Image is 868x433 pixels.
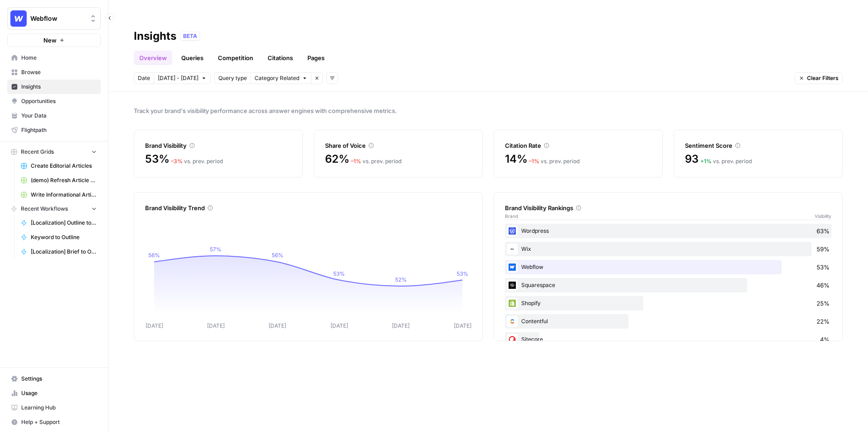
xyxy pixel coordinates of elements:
a: Competition [212,51,259,65]
tspan: 53% [457,270,468,277]
tspan: 56% [148,252,160,259]
span: + 1 % [700,158,712,165]
div: Webflow [505,260,831,274]
span: Clear Filters [807,74,839,82]
span: Category Related [255,74,299,82]
div: Brand Visibility Rankings [505,203,831,212]
button: Category Related [250,72,311,84]
a: Create Editorial Articles [17,159,101,173]
span: Create Editorial Articles [31,162,97,170]
div: Contentful [505,314,831,329]
span: 53% [816,263,830,272]
tspan: [DATE] [454,322,472,329]
div: Insights [134,29,176,43]
a: [Localization] Brief to Outline [17,245,101,259]
tspan: [DATE] [330,322,348,329]
img: onsbemoa9sjln5gpq3z6gl4wfdvr [507,280,518,291]
span: (demo) Refresh Article Content & Analysis [31,176,97,184]
span: Recent Workflows [21,205,68,213]
button: Help + Support [7,415,101,429]
tspan: [DATE] [392,322,410,329]
tspan: 56% [272,252,283,259]
span: 14% [505,152,527,166]
span: 46% [816,281,830,290]
span: – 1 % [351,158,361,165]
div: Squarespace [505,278,831,292]
span: New [43,36,57,45]
span: [DATE] - [DATE] [158,74,198,82]
a: Home [7,51,101,65]
span: 59% [816,245,830,254]
a: Flightpath [7,123,101,137]
span: – 1 % [529,158,539,165]
a: Your Data [7,108,101,123]
a: Insights [7,80,101,94]
span: 22% [816,317,830,326]
img: nkwbr8leobsn7sltvelb09papgu0 [507,334,518,345]
img: wrtrwb713zz0l631c70900pxqvqh [507,298,518,309]
span: Query type [218,74,247,82]
img: i4x52ilb2nzb0yhdjpwfqj6p8htt [507,244,518,254]
span: Opportunities [21,97,97,105]
img: a1pu3e9a4sjoov2n4mw66knzy8l8 [507,262,518,273]
a: Keyword to Outline [17,230,101,245]
tspan: 52% [395,276,407,283]
button: New [7,33,101,47]
a: Browse [7,65,101,80]
div: vs. prev. period [171,157,223,165]
button: Workspace: Webflow [7,7,101,30]
span: Your Data [21,112,97,120]
div: Brand Visibility Trend [145,203,472,212]
img: 2ud796hvc3gw7qwjscn75txc5abr [507,316,518,327]
a: Write Informational Article (14) [17,188,101,202]
span: 25% [816,299,830,308]
tspan: 57% [210,246,222,253]
span: 93 [685,152,698,166]
span: Visibility [815,212,831,220]
tspan: [DATE] [269,322,286,329]
span: 53% [145,152,169,166]
div: Sitecore [505,332,831,347]
div: vs. prev. period [529,157,580,165]
span: Help + Support [21,418,97,426]
span: Home [21,54,97,62]
a: Settings [7,372,101,386]
span: Settings [21,375,97,383]
span: 62% [325,152,349,166]
a: (demo) Refresh Article Content & Analysis [17,173,101,188]
span: 63% [816,226,830,235]
span: [Localization] Outline to Article [31,219,97,227]
span: Learning Hub [21,404,97,412]
div: Wordpress [505,224,831,238]
a: Queries [176,51,209,65]
span: Insights [21,83,97,91]
span: Browse [21,68,97,76]
span: 4% [820,335,830,344]
tspan: [DATE] [146,322,163,329]
div: Wix [505,242,831,256]
a: Pages [302,51,330,65]
span: – 3 % [171,158,183,165]
img: Webflow Logo [10,10,27,27]
div: Sentiment Score [685,141,831,150]
span: Flightpath [21,126,97,134]
a: Usage [7,386,101,400]
a: Citations [262,51,298,65]
div: Shopify [505,296,831,311]
tspan: [DATE] [207,322,225,329]
tspan: 53% [333,270,345,277]
span: Date [138,74,150,82]
a: Learning Hub [7,400,101,415]
div: vs. prev. period [700,157,752,165]
span: Brand [505,212,518,220]
button: [DATE] - [DATE] [154,72,211,84]
span: Write Informational Article (14) [31,191,97,199]
span: Usage [21,389,97,397]
button: Recent Grids [7,145,101,159]
div: vs. prev. period [351,157,401,165]
div: Citation Rate [505,141,651,150]
span: [Localization] Brief to Outline [31,248,97,256]
div: BETA [180,32,200,41]
a: Opportunities [7,94,101,108]
button: Clear Filters [795,72,843,84]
